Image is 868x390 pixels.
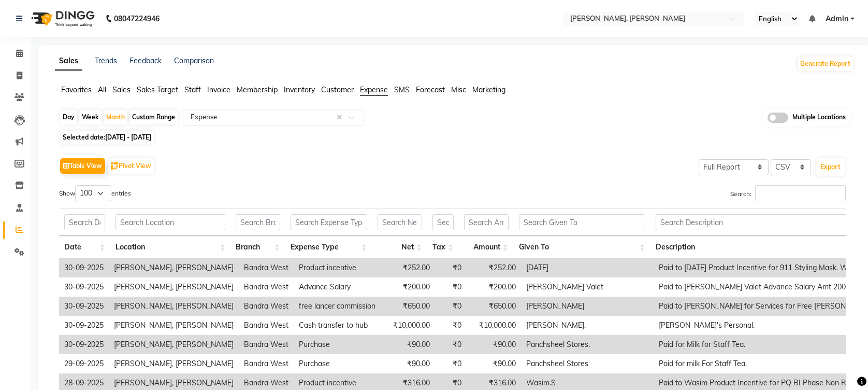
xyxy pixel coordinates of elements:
td: Bandra West [239,354,294,373]
td: ₹650.00 [467,297,521,316]
span: Misc [451,85,466,94]
td: Advance Salary [294,277,381,297]
td: ₹10,000.00 [381,316,435,335]
span: Admin [826,13,848,24]
td: ₹200.00 [467,277,521,297]
span: Clear all [337,112,345,123]
td: Bandra West [239,297,294,316]
th: Branch: activate to sort column ascending [230,236,285,258]
td: Bandra West [239,316,294,335]
td: ₹0 [435,335,467,354]
td: ₹650.00 [381,297,435,316]
td: ₹90.00 [381,354,435,373]
td: Panchsheel Stores. [521,335,654,354]
button: Generate Report [798,57,853,71]
td: [PERSON_NAME], [PERSON_NAME] [109,335,239,354]
div: Custom Range [129,110,178,124]
td: [PERSON_NAME]. [521,316,654,335]
td: 30-09-2025 [59,297,109,316]
span: All [98,85,106,94]
td: Product incentive [294,258,381,277]
a: Feedback [129,56,162,65]
td: ₹0 [435,354,467,373]
button: Export [816,158,845,176]
input: Search: [755,185,846,201]
input: Search Given To [519,214,645,230]
span: Customer [321,85,354,94]
th: Net: activate to sort column ascending [372,236,427,258]
td: Bandra West [239,277,294,297]
th: Given To: activate to sort column ascending [514,236,650,258]
span: SMS [394,85,410,94]
td: 29-09-2025 [59,354,109,373]
span: Invoice [207,85,230,94]
span: Expense [360,85,388,94]
a: Sales [55,52,82,71]
span: Membership [237,85,278,94]
span: Inventory [284,85,315,94]
b: 08047224946 [114,4,160,33]
td: [PERSON_NAME] Valet [521,277,654,297]
span: Sales Target [137,85,178,94]
td: 30-09-2025 [59,335,109,354]
input: Search Expense Type [291,214,367,230]
td: Cash transfer to hub [294,316,381,335]
input: Search Tax [432,214,454,230]
span: Staff [184,85,201,94]
td: ₹0 [435,297,467,316]
div: Day [60,110,77,124]
input: Search Branch [236,214,280,230]
span: Marketing [472,85,505,94]
td: [PERSON_NAME], [PERSON_NAME] [109,316,239,335]
input: Search Date [64,214,105,230]
td: Bandra West [239,335,294,354]
input: Search Location [115,214,225,230]
td: ₹200.00 [381,277,435,297]
th: Location: activate to sort column ascending [110,236,230,258]
td: ₹0 [435,258,467,277]
span: Favorites [61,85,92,94]
a: Comparison [174,56,214,65]
td: ₹252.00 [467,258,521,277]
div: Week [79,110,102,124]
td: 30-09-2025 [59,258,109,277]
span: Selected date: [60,131,154,144]
button: Table View [60,158,105,174]
td: [PERSON_NAME], [PERSON_NAME] [109,354,239,373]
td: ₹0 [435,316,467,335]
label: Search: [730,185,846,201]
td: Bandra West [239,258,294,277]
span: Sales [112,85,131,94]
td: 30-09-2025 [59,277,109,297]
img: pivot.png [111,162,119,170]
td: 30-09-2025 [59,316,109,335]
td: [DATE] [521,258,654,277]
img: logo [26,4,97,33]
label: Show entries [59,185,131,201]
td: [PERSON_NAME], [PERSON_NAME] [109,297,239,316]
td: [PERSON_NAME], [PERSON_NAME] [109,258,239,277]
td: Purchase [294,354,381,373]
td: ₹90.00 [467,335,521,354]
span: [DATE] - [DATE] [105,133,151,141]
td: ₹90.00 [467,354,521,373]
div: Month [104,110,127,124]
th: Expense Type: activate to sort column ascending [285,236,372,258]
td: Panchsheel Stores [521,354,654,373]
th: Amount: activate to sort column ascending [459,236,514,258]
button: Pivot View [108,158,154,174]
select: Showentries [75,185,111,201]
td: [PERSON_NAME], [PERSON_NAME] [109,277,239,297]
td: ₹0 [435,277,467,297]
td: ₹90.00 [381,335,435,354]
td: ₹10,000.00 [467,316,521,335]
input: Search Net [378,214,422,230]
th: Date: activate to sort column ascending [59,236,110,258]
td: Purchase [294,335,381,354]
td: [PERSON_NAME] [521,297,654,316]
td: free lancer commission [294,297,381,316]
span: Multiple Locations [792,113,846,123]
a: Trends [95,56,117,65]
input: Search Amount [464,214,509,230]
td: ₹252.00 [381,258,435,277]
